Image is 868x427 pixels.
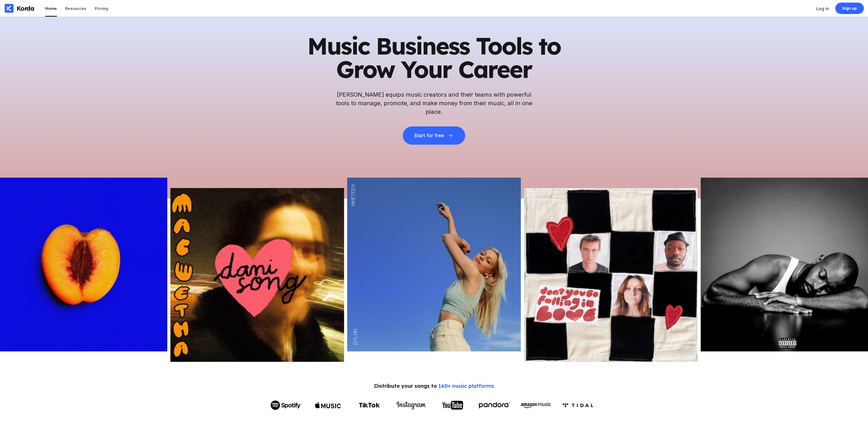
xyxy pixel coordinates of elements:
img: Spotify [270,401,302,410]
img: Amazon [562,403,593,408]
div: Log in [816,6,829,11]
img: Picture of the author [171,188,344,362]
div: Sign up [842,6,857,11]
div: Start for free [414,133,444,138]
img: YouTube [442,401,463,409]
div: Resources [65,6,86,11]
div: Distribute your songs to [374,383,494,389]
h2: [PERSON_NAME] equips music creators and their teams with powerful tools to manage, promote, and m... [335,90,533,116]
img: TikTok [359,403,380,408]
a: Sign up [835,3,864,14]
button: Start for free [403,126,465,145]
img: Instagram [396,400,427,411]
h1: Music Business Tools to Grow Your Career [307,34,561,81]
img: Amazon [520,401,552,409]
img: Picture of the author [347,178,521,351]
img: Picture of the author [524,188,697,362]
div: Korda [17,4,34,12]
div: Pricing [95,6,108,11]
span: 160+ music platforms [438,383,494,389]
img: Apple Music [315,398,341,412]
div: Home [45,6,57,11]
img: Pandora [479,402,510,408]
